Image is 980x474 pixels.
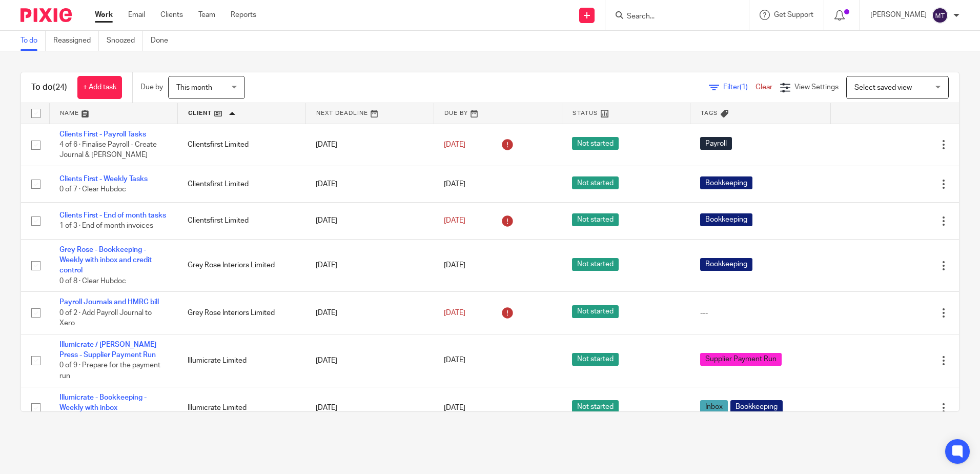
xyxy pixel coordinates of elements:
td: [DATE] [305,203,434,239]
a: Reports [231,10,256,20]
td: Illumicrate Limited [177,387,305,429]
p: [PERSON_NAME] [870,10,927,20]
a: Clients [160,10,183,20]
span: Payroll [700,137,732,150]
a: Illumicrate / [PERSON_NAME] Press - Supplier Payment Run [59,341,156,359]
span: Tags [701,110,718,116]
span: View Settings [794,84,839,91]
span: Bookkeeping [700,176,752,189]
span: Not started [572,213,619,226]
span: [DATE] [444,262,465,269]
a: Clients First - End of month tasks [59,212,166,219]
img: Pixie [21,8,72,22]
span: Not started [572,353,619,366]
input: Search [626,12,718,22]
td: [DATE] [305,334,434,387]
span: Not started [572,400,619,413]
a: Payroll Journals and HMRC bill [59,299,159,306]
td: Clientsfirst Limited [177,203,305,239]
span: 4 of 6 · Finalise Payroll - Create Journal & [PERSON_NAME] [59,141,157,159]
span: 0 of 2 · Add Payroll Journal to Xero [59,309,152,327]
span: This month [176,84,212,91]
a: + Add task [77,76,122,99]
td: [DATE] [305,292,434,334]
span: Supplier Payment Run [700,353,782,366]
span: Bookkeeping [730,400,783,413]
a: Clients First - Weekly Tasks [59,175,148,183]
span: Select saved view [854,84,912,91]
span: Filter [723,84,756,91]
span: Not started [572,258,619,271]
span: 0 of 7 · Clear Hubdoc [59,186,126,193]
a: Clients First - Payroll Tasks [59,131,146,138]
span: [DATE] [444,309,465,317]
td: Clientsfirst Limited [177,166,305,202]
img: svg%3E [932,7,948,24]
div: --- [700,308,821,318]
span: Inbox [700,400,728,413]
a: Illumicrate - Bookkeeping - Weekly with inbox [59,394,147,411]
span: Get Support [774,11,813,18]
span: 1 of 3 · End of month invoices [59,223,153,230]
td: [DATE] [305,387,434,429]
td: Clientsfirst Limited [177,124,305,166]
a: Work [95,10,113,20]
td: [DATE] [305,166,434,202]
span: [DATE] [444,141,465,148]
span: Not started [572,176,619,189]
span: [DATE] [444,217,465,224]
a: Reassigned [53,31,99,51]
span: Not started [572,137,619,150]
p: Due by [140,82,163,92]
span: [DATE] [444,357,465,364]
a: Grey Rose - Bookkeeping - Weekly with inbox and credit control [59,246,152,274]
span: [DATE] [444,404,465,411]
td: Grey Rose Interiors Limited [177,292,305,334]
td: Grey Rose Interiors Limited [177,239,305,292]
a: Done [151,31,176,51]
td: [DATE] [305,239,434,292]
span: Not started [572,305,619,318]
a: Email [128,10,145,20]
td: [DATE] [305,124,434,166]
h1: To do [31,82,67,93]
span: Bookkeeping [700,258,752,271]
span: [DATE] [444,181,465,188]
a: Snoozed [107,31,143,51]
span: 0 of 9 · Prepare for the payment run [59,362,160,380]
span: 0 of 8 · Clear Hubdoc [59,278,126,285]
a: Team [198,10,215,20]
a: To do [21,31,46,51]
a: Clear [756,84,772,91]
span: (1) [740,84,748,91]
span: (24) [53,83,67,91]
span: Bookkeeping [700,213,752,226]
td: Illumicrate Limited [177,334,305,387]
